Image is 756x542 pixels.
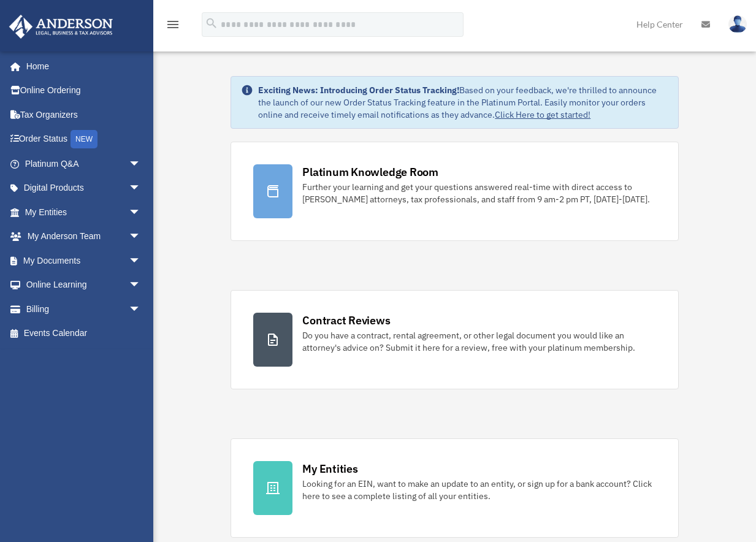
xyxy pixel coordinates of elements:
a: Online Learningarrow_drop_down [9,273,159,297]
div: NEW [71,130,97,148]
a: My Documentsarrow_drop_down [9,248,159,273]
a: My Entitiesarrow_drop_down [9,200,159,224]
div: Contract Reviews [302,313,390,328]
div: Looking for an EIN, want to make an update to an entity, or sign up for a bank account? Click her... [302,478,655,502]
a: Events Calendar [9,321,159,346]
a: Platinum Q&Aarrow_drop_down [9,151,159,176]
div: Further your learning and get your questions answered real-time with direct access to [PERSON_NAM... [302,181,655,205]
span: arrow_drop_down [129,248,153,273]
a: My Anderson Teamarrow_drop_down [9,224,159,249]
a: Home [9,54,153,78]
span: arrow_drop_down [129,273,153,298]
img: Anderson Advisors Platinum Portal [6,15,116,39]
div: Do you have a contract, rental agreement, or other legal document you would like an attorney's ad... [302,329,655,354]
a: Order StatusNEW [9,127,159,152]
a: Online Ordering [9,78,159,103]
div: My Entities [302,461,357,476]
strong: Exciting News: Introducing Order Status Tracking! [258,85,459,96]
a: Billingarrow_drop_down [9,297,159,321]
img: User Pic [728,15,747,33]
i: menu [166,17,180,32]
a: Click Here to get started! [495,109,590,120]
a: Platinum Knowledge Room Further your learning and get your questions answered real-time with dire... [231,142,678,241]
span: arrow_drop_down [129,151,153,177]
span: arrow_drop_down [129,297,153,322]
span: arrow_drop_down [129,176,153,201]
a: My Entities Looking for an EIN, want to make an update to an entity, or sign up for a bank accoun... [231,438,678,538]
a: Tax Organizers [9,102,159,127]
div: Based on your feedback, we're thrilled to announce the launch of our new Order Status Tracking fe... [258,84,668,121]
a: Contract Reviews Do you have a contract, rental agreement, or other legal document you would like... [231,290,678,389]
span: arrow_drop_down [129,200,153,225]
span: arrow_drop_down [129,224,153,250]
a: menu [166,21,180,32]
div: Platinum Knowledge Room [302,164,438,180]
i: search [205,17,218,30]
a: Digital Productsarrow_drop_down [9,176,159,200]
